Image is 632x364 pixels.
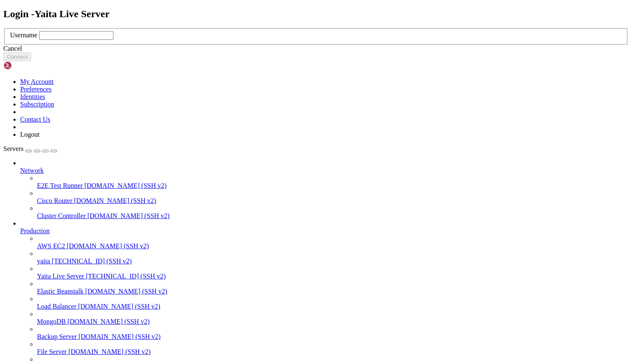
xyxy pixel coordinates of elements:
span: MongoDB [37,318,66,325]
span: [DOMAIN_NAME] (SSH v2) [74,197,156,204]
a: E2E Test Runner [DOMAIN_NAME] (SSH v2) [37,182,629,190]
li: Elastic Beanstalk [DOMAIN_NAME] (SSH v2) [37,280,629,295]
li: File Server [DOMAIN_NAME] (SSH v2) [37,341,629,356]
a: Production [20,227,629,235]
a: File Server [DOMAIN_NAME] (SSH v2) [37,348,629,356]
span: [DOMAIN_NAME] (SSH v2) [78,303,161,310]
li: Yaita Live Server [TECHNICAL_ID] (SSH v2) [37,265,629,280]
div: Cancel [3,45,629,52]
a: Yaita Live Server [TECHNICAL_ID] (SSH v2) [37,273,629,280]
span: Cluster Controller [37,212,86,219]
span: Network [20,167,44,174]
a: Preferences [20,86,52,93]
a: Network [20,167,629,174]
li: Cluster Controller [DOMAIN_NAME] (SSH v2) [37,205,629,220]
li: Load Balancer [DOMAIN_NAME] (SSH v2) [37,295,629,310]
span: [DOMAIN_NAME] (SSH v2) [87,212,170,219]
span: [DOMAIN_NAME] (SSH v2) [68,348,151,355]
a: My Account [20,78,54,85]
span: [TECHNICAL_ID] (SSH v2) [52,257,132,265]
a: Cluster Controller [DOMAIN_NAME] (SSH v2) [37,212,629,220]
a: Elastic Beanstalk [DOMAIN_NAME] (SSH v2) [37,288,629,295]
a: Identities [20,93,45,100]
span: [DOMAIN_NAME] (SSH v2) [79,333,161,340]
li: Cisco Router [DOMAIN_NAME] (SSH v2) [37,190,629,205]
li: Network [20,159,629,220]
a: AWS EC2 [DOMAIN_NAME] (SSH v2) [37,242,629,250]
span: Load Balancer [37,303,76,310]
span: [DOMAIN_NAME] (SSH v2) [67,318,150,325]
li: E2E Test Runner [DOMAIN_NAME] (SSH v2) [37,174,629,190]
a: Contact Us [20,116,50,123]
h2: Login - Yaita Live Server [3,8,629,20]
img: Shellngn [3,61,52,70]
span: E2E Test Runner [37,182,83,189]
a: MongoDB [DOMAIN_NAME] (SSH v2) [37,318,629,325]
span: Cisco Router [37,197,72,204]
span: [DOMAIN_NAME] (SSH v2) [84,182,167,189]
a: Logout [20,131,39,138]
li: MongoDB [DOMAIN_NAME] (SSH v2) [37,310,629,325]
span: Elastic Beanstalk [37,288,84,295]
li: yaita [TECHNICAL_ID] (SSH v2) [37,250,629,265]
li: Backup Server [DOMAIN_NAME] (SSH v2) [37,325,629,341]
a: Load Balancer [DOMAIN_NAME] (SSH v2) [37,303,629,310]
span: Yaita Live Server [37,273,84,280]
li: AWS EC2 [DOMAIN_NAME] (SSH v2) [37,235,629,250]
span: AWS EC2 [37,242,65,250]
a: Backup Server [DOMAIN_NAME] (SSH v2) [37,333,629,341]
x-row: Connecting [TECHNICAL_ID]... [3,3,522,10]
a: Cisco Router [DOMAIN_NAME] (SSH v2) [37,197,629,205]
a: yaita [TECHNICAL_ID] (SSH v2) [37,257,629,265]
a: Subscription [20,101,54,108]
button: Connect [3,52,31,61]
span: yaita [37,257,50,265]
span: [DOMAIN_NAME] (SSH v2) [67,242,149,250]
span: Servers [3,145,24,152]
label: Username [10,31,37,39]
span: [TECHNICAL_ID] (SSH v2) [86,273,166,280]
div: (0, 1) [3,10,7,18]
span: Backup Server [37,333,77,340]
span: File Server [37,348,67,355]
a: Servers [3,145,57,152]
span: Production [20,227,50,234]
span: [DOMAIN_NAME] (SSH v2) [85,288,168,295]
